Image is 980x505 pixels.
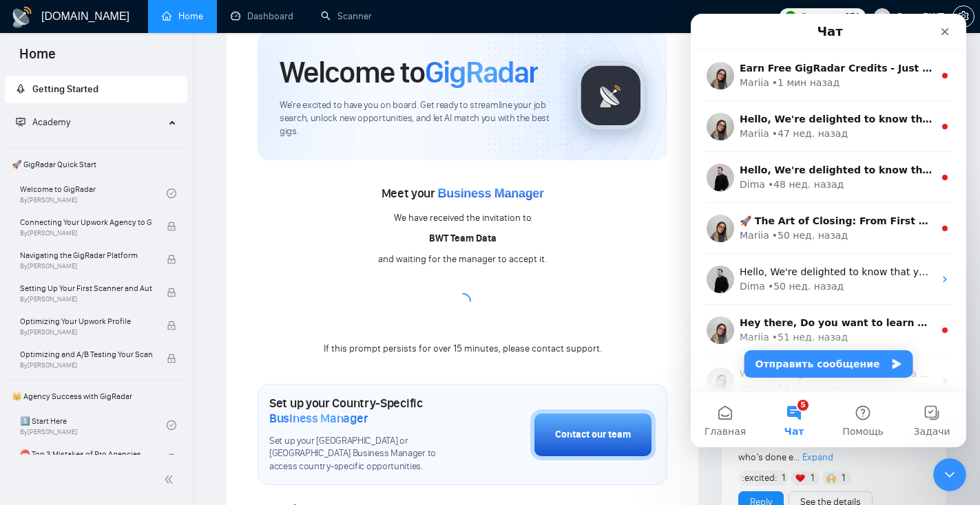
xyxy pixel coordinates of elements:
[742,471,777,486] span: :excited:
[20,248,152,262] span: Navigating the GigRadar Platform
[77,164,153,178] div: • 48 нед. назад
[6,383,186,410] span: 👑 Agency Success with GigRadar
[81,316,157,331] div: • 51 нед. назад
[952,11,974,22] a: setting
[231,10,293,22] a: dashboardDashboard
[6,151,186,178] span: 🚀 GigRadar Quick Start
[167,288,176,297] span: lock
[20,328,152,336] span: By [PERSON_NAME]
[811,471,814,485] span: 1
[16,116,70,128] span: Academy
[222,413,259,422] span: Задачи
[69,378,138,433] button: Чат
[49,266,74,280] div: Dima
[20,178,167,208] a: Welcome to GigRadarBy[PERSON_NAME]
[32,83,98,95] span: Getting Started
[826,473,836,483] img: 🙌
[269,396,461,426] h1: Set up your Country-Specific
[845,9,860,24] span: 951
[152,413,193,422] span: Помощь
[167,222,176,231] span: lock
[20,361,152,369] span: By [PERSON_NAME]
[795,473,805,483] img: ❤️
[691,14,966,447] iframe: Intercom live chat
[20,314,152,328] span: Optimizing Your Upwork Profile
[207,378,275,433] button: Задачи
[20,215,152,229] span: Connecting Your Upwork Agency to GigRadar
[280,54,538,91] h1: Welcome to
[162,10,203,22] a: homeHome
[842,471,845,485] span: 1
[425,54,538,91] span: GigRadar
[16,303,43,330] img: Profile image for Mariia
[81,113,157,127] div: • 47 нед. назад
[800,9,842,24] span: Connects:
[167,189,176,198] span: check-circle
[167,354,176,363] span: lock
[20,262,152,270] span: By [PERSON_NAME]
[16,354,43,381] img: Profile image for Mariia
[167,321,176,330] span: lock
[20,295,152,303] span: By [PERSON_NAME]
[530,409,656,460] button: Contact our team
[8,44,67,73] span: Home
[81,367,157,382] div: • 51 нед. назад
[167,420,176,430] span: check-circle
[802,451,833,463] span: Expand
[49,215,79,229] div: Mariia
[321,10,372,22] a: searchScanner
[164,473,178,486] span: double-left
[280,99,554,138] span: We're excited to have you on board. Get ready to streamline your job search, unlock new opportuni...
[49,113,79,127] div: Mariia
[49,367,79,382] div: Mariia
[20,410,167,440] a: 1️⃣ Start HereBy[PERSON_NAME]
[269,435,461,474] span: Set up your [GEOGRAPHIC_DATA] or [GEOGRAPHIC_DATA] Business Manager to access country-specific op...
[20,229,152,237] span: By [PERSON_NAME]
[16,117,25,127] span: fund-projection-screen
[782,471,785,485] span: 1
[576,61,645,130] img: gigradar-logo.png
[138,378,207,433] button: Помощь
[14,413,55,422] span: Главная
[94,413,114,422] span: Чат
[394,211,532,226] div: We have received the invitation to
[877,12,887,21] span: user
[77,266,153,280] div: • 50 нед. назад
[20,281,152,295] span: Setting Up Your First Scanner and Auto-Bidder
[382,186,544,201] span: Meet your
[20,447,152,461] span: ⛔ Top 3 Mistakes of Pro Agencies
[11,6,33,28] img: logo
[952,6,974,28] button: setting
[953,11,974,22] span: setting
[49,164,74,178] div: Dima
[16,252,43,279] img: Profile image for Dima
[167,255,176,264] span: lock
[438,186,544,200] span: Business Manager
[32,116,70,128] span: Academy
[269,411,368,426] span: Business Manager
[54,336,222,364] button: Отправить сообщение
[933,458,966,491] iframe: Intercom live chat
[452,292,472,311] span: loading
[16,150,43,178] img: Profile image for Dima
[167,453,176,463] span: lock
[16,84,25,94] span: rocket
[16,201,43,228] img: Profile image for Mariia
[5,76,187,103] li: Getting Started
[785,11,796,22] img: upwork-logo.png
[378,252,547,267] div: and waiting for the manager to accept it.
[555,427,631,442] div: Contact our team
[81,215,157,229] div: • 50 нед. назад
[429,233,497,244] b: BWT Team Data
[324,341,602,356] div: If this prompt persists for over 15 minutes, please contact support.
[49,316,79,331] div: Mariia
[20,347,152,361] span: Optimizing and A/B Testing Your Scanner for Better Results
